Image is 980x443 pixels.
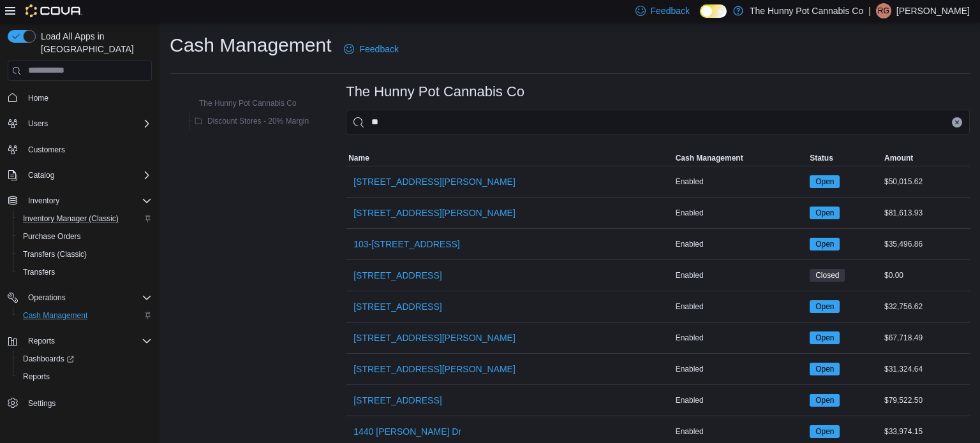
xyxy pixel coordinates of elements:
[18,265,152,280] span: Transfers
[353,269,442,282] span: [STREET_ADDRESS]
[23,354,74,364] span: Dashboards
[882,268,970,283] div: $0.00
[199,98,297,108] span: The Hunny Pot Cannabis Co
[28,93,48,103] span: Home
[700,18,701,18] span: Dark Mode
[3,115,157,133] button: Users
[810,331,840,344] span: Open
[23,116,152,131] span: Users
[346,110,970,135] input: This is a search bar. As you type, the results lower in the page will automatically filter.
[18,265,60,280] a: Transfers
[348,263,447,288] button: [STREET_ADDRESS]
[952,117,962,127] button: Clear input
[810,175,840,188] span: Open
[815,363,834,375] span: Open
[882,330,970,345] div: $67,718.49
[353,331,516,344] span: [STREET_ADDRESS][PERSON_NAME]
[18,211,124,226] a: Inventory Manager (Classic)
[348,325,521,351] button: [STREET_ADDRESS][PERSON_NAME]
[23,91,54,106] a: Home
[353,175,516,188] span: [STREET_ADDRESS][PERSON_NAME]
[353,300,442,313] span: [STREET_ADDRESS]
[346,84,524,99] h3: The Hunny Pot Cannabis Co
[13,307,157,324] button: Cash Management
[673,236,807,252] div: Enabled
[673,330,807,345] div: Enabled
[23,168,152,183] span: Catalog
[23,333,60,349] button: Reports
[339,36,403,62] a: Feedback
[676,153,743,163] span: Cash Management
[23,310,87,321] span: Cash Management
[18,247,152,262] span: Transfers (Classic)
[13,263,157,281] button: Transfers
[882,150,970,166] button: Amount
[882,424,970,439] div: $33,974.15
[348,169,521,194] button: [STREET_ADDRESS][PERSON_NAME]
[815,207,834,219] span: Open
[170,33,331,58] h1: Cash Management
[750,3,863,18] p: The Hunny Pot Cannabis Co
[815,238,834,250] span: Open
[23,142,70,157] a: Customers
[882,174,970,189] div: $50,015.62
[3,166,157,184] button: Catalog
[23,290,152,305] span: Operations
[207,116,309,126] span: Discount Stores - 20% Margin
[18,369,152,384] span: Reports
[815,301,834,312] span: Open
[673,299,807,314] div: Enabled
[28,398,56,409] span: Settings
[815,395,834,406] span: Open
[189,113,314,129] button: Discount Stores - 20% Margin
[815,426,834,437] span: Open
[673,361,807,377] div: Enabled
[28,336,55,346] span: Reports
[882,299,970,314] div: $32,756.62
[23,249,87,259] span: Transfers (Classic)
[348,231,465,257] button: 103-[STREET_ADDRESS]
[868,3,871,18] p: |
[353,207,516,219] span: [STREET_ADDRESS][PERSON_NAME]
[18,247,92,262] a: Transfers (Classic)
[23,214,119,224] span: Inventory Manager (Classic)
[23,142,152,157] span: Customers
[28,196,59,206] span: Inventory
[348,294,447,319] button: [STREET_ADDRESS]
[810,153,833,163] span: Status
[13,350,157,368] a: Dashboards
[181,96,302,111] button: The Hunny Pot Cannabis Co
[651,4,690,17] span: Feedback
[23,396,61,411] a: Settings
[348,388,447,413] button: [STREET_ADDRESS]
[23,333,152,349] span: Reports
[23,193,152,208] span: Inventory
[810,269,845,282] span: Closed
[3,140,157,159] button: Customers
[348,153,369,163] span: Name
[23,193,64,208] button: Inventory
[807,150,882,166] button: Status
[810,207,840,219] span: Open
[36,30,152,55] span: Load All Apps in [GEOGRAPHIC_DATA]
[3,89,157,107] button: Home
[18,229,86,244] a: Purchase Orders
[882,361,970,377] div: $31,324.64
[28,293,66,303] span: Operations
[884,153,913,163] span: Amount
[23,231,81,242] span: Purchase Orders
[23,267,55,277] span: Transfers
[673,268,807,283] div: Enabled
[13,228,157,245] button: Purchase Orders
[673,424,807,439] div: Enabled
[353,394,442,407] span: [STREET_ADDRESS]
[18,308,93,323] a: Cash Management
[28,145,65,155] span: Customers
[353,425,461,438] span: 1440 [PERSON_NAME] Dr
[882,236,970,252] div: $35,496.86
[18,369,55,384] a: Reports
[815,176,834,187] span: Open
[3,192,157,210] button: Inventory
[346,150,672,166] button: Name
[810,238,840,251] span: Open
